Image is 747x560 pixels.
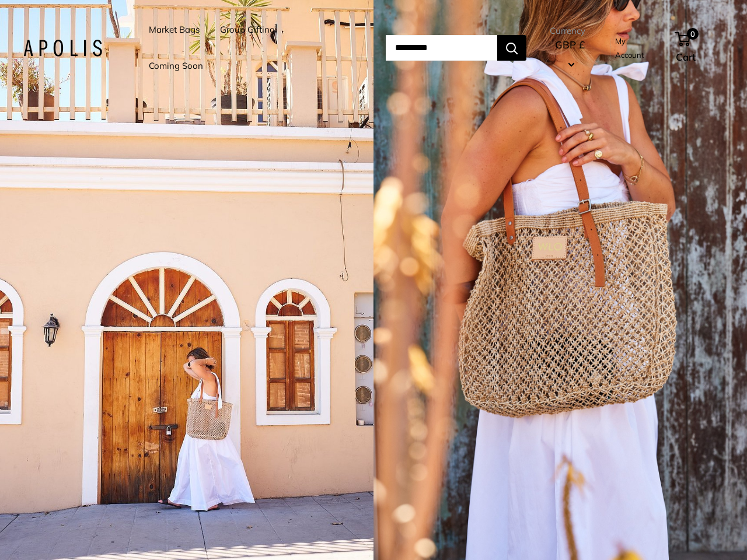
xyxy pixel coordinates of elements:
span: 0 [686,28,698,40]
span: GBP £ [555,38,585,51]
span: Cart [676,51,696,63]
a: My Account [615,34,655,62]
button: GBP £ [550,36,590,73]
a: Market Bags [149,22,200,38]
input: Search... [386,35,497,61]
img: Apolis [23,40,102,57]
button: Search [497,35,526,61]
a: Group Gifting [220,22,275,38]
a: 0 Cart [676,29,724,66]
span: Currency [550,23,590,39]
a: Coming Soon [149,58,203,74]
